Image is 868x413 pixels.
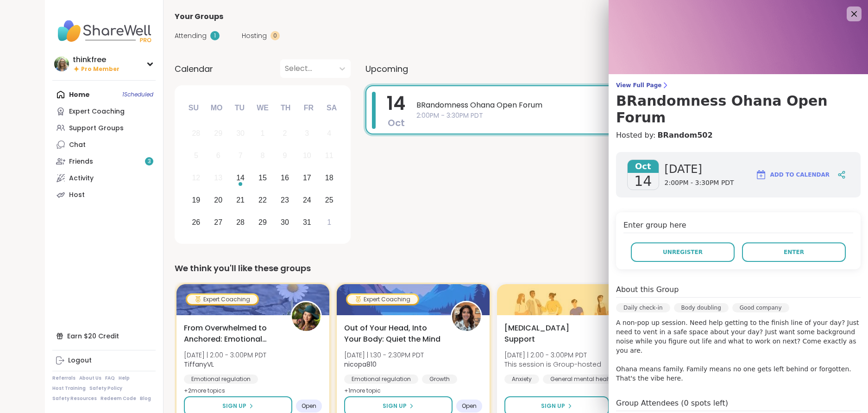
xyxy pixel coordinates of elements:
a: Safety Policy [89,385,122,392]
span: 3 [148,158,151,165]
span: Oct [628,160,659,173]
img: nicopa810 [452,302,481,331]
div: 22 [258,194,267,206]
div: 11 [325,149,333,162]
span: 14 [387,90,405,116]
img: ShareWell Nav Logo [52,15,156,47]
div: 2 [283,127,287,140]
div: 17 [303,172,311,184]
a: Support Groups [52,120,156,136]
img: TiffanyVL [292,302,321,331]
div: 30 [236,127,245,140]
div: Not available Wednesday, October 8th, 2025 [253,146,273,166]
div: Not available Thursday, October 2nd, 2025 [275,124,295,144]
div: Not available Tuesday, October 7th, 2025 [231,146,251,166]
div: 3 [305,127,309,140]
div: Daily check-in [616,303,670,312]
img: thinkfree [54,57,69,71]
div: 28 [236,216,245,229]
div: 16 [281,172,289,184]
div: Not available Wednesday, October 1st, 2025 [253,124,273,144]
div: 20 [214,194,222,206]
h4: Group Attendees (0 spots left) [616,398,861,411]
span: BRandomness Ohana Open Forum [416,100,794,111]
div: Choose Tuesday, October 21st, 2025 [231,190,251,210]
a: Host Training [52,385,86,392]
h4: Hosted by: [616,130,861,141]
a: View Full PageBRandomness Ohana Open Forum [616,82,861,126]
span: Enter [784,248,804,256]
div: Tu [229,98,250,118]
div: 30 [281,216,289,229]
div: 19 [192,194,200,206]
div: Emotional regulation [344,375,418,384]
a: About Us [79,375,101,381]
div: Emotional regulation [184,375,258,384]
button: Enter [742,242,846,262]
div: Expert Coaching [347,295,418,304]
div: Choose Sunday, October 26th, 2025 [186,212,206,232]
div: Earn $20 Credit [52,328,156,344]
div: Choose Friday, October 17th, 2025 [297,168,317,188]
div: Expert Coaching [69,107,125,116]
div: Choose Thursday, October 23rd, 2025 [275,190,295,210]
div: 26 [192,216,200,229]
span: Sign Up [383,402,407,410]
div: Not available Sunday, September 28th, 2025 [186,124,206,144]
div: 15 [258,172,267,184]
div: thinkfree [73,55,120,65]
a: Chat [52,136,156,153]
span: Attending [175,31,207,41]
a: Help [119,375,130,381]
span: 2:00PM - 3:30PM PDT [416,111,794,121]
div: 29 [214,127,222,140]
div: Not available Sunday, October 12th, 2025 [186,168,206,188]
span: Open [462,402,477,410]
div: Not available Thursday, October 9th, 2025 [275,146,295,166]
div: Mo [206,98,226,118]
a: Friends3 [52,153,156,170]
div: 18 [325,172,333,184]
div: Choose Tuesday, October 28th, 2025 [231,212,251,232]
a: Logout [52,352,156,369]
span: [DATE] | 2:00 - 3:00PM PDT [504,350,601,360]
span: 2:00PM - 3:30PM PDT [665,178,734,188]
a: FAQ [105,375,115,381]
div: We [252,98,273,118]
button: Unregister [631,242,735,262]
h4: About this Group [616,284,679,295]
div: 12 [192,172,200,184]
div: Not available Tuesday, September 30th, 2025 [231,124,251,144]
div: 4 [327,127,331,140]
span: Unregister [663,248,703,256]
span: Open [302,402,316,410]
div: 31 [303,216,311,229]
a: Safety Resources [52,395,97,402]
div: Chat [69,140,86,150]
b: TiffanyVL [184,360,214,369]
a: Redeem Code [101,395,136,402]
div: 23 [281,194,289,206]
a: Referrals [52,375,75,381]
h3: BRandomness Ohana Open Forum [616,93,861,126]
a: Host [52,186,156,203]
div: Anxiety [504,375,539,384]
span: Your Groups [175,11,223,22]
div: 10 [303,149,311,162]
img: ShareWell Logomark [755,169,767,180]
div: Choose Wednesday, October 15th, 2025 [253,168,273,188]
div: Good company [732,303,789,312]
span: Calendar [175,63,213,75]
div: Activity [69,174,94,183]
div: Host [69,191,85,200]
div: Choose Friday, October 24th, 2025 [297,190,317,210]
div: Not available Friday, October 10th, 2025 [297,146,317,166]
a: Activity [52,170,156,186]
span: Hosting [242,31,267,41]
div: Expert Coaching [187,295,258,304]
div: Friends [69,157,93,166]
div: General mental health [543,375,621,384]
div: 5 [194,149,198,162]
div: 21 [236,194,245,206]
div: Choose Tuesday, October 14th, 2025 [231,168,251,188]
